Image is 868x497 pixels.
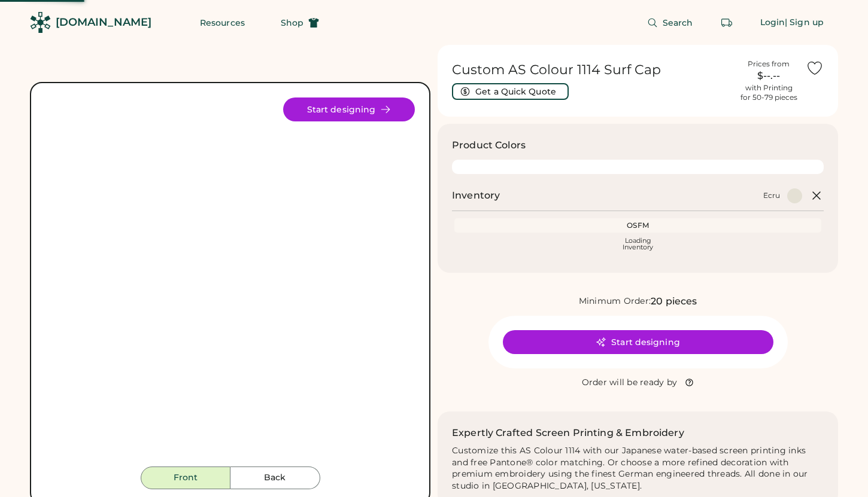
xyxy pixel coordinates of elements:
[651,294,697,309] div: 20 pieces
[452,62,732,78] h1: Custom AS Colour 1114 Surf Cap
[45,97,415,466] img: 1114 - Ecru Front Image
[582,377,678,389] div: Order will be ready by
[503,330,773,354] button: Start designing
[141,466,230,489] button: Front
[579,295,651,307] div: Minimum Order:
[715,11,739,35] button: Retrieve an order
[623,237,653,251] div: Loading Inventory
[663,19,693,27] span: Search
[230,466,320,489] button: Back
[739,69,799,83] div: $--.--
[763,191,780,200] div: Ecru
[45,97,415,466] div: 1114 Style Image
[457,221,819,230] div: OSFM
[266,11,333,35] button: Shop
[283,97,415,121] button: Start designing
[760,17,785,29] div: Login
[281,19,304,27] span: Shop
[452,445,824,493] div: Customize this AS Colour 1114 with our Japanese water-based screen printing inks and free Pantone...
[56,15,151,30] div: [DOMAIN_NAME]
[30,12,51,33] img: Rendered Logo - Screens
[452,188,500,203] h2: Inventory
[740,83,797,102] div: with Printing for 50-79 pieces
[452,138,526,153] h3: Product Colors
[633,11,708,35] button: Search
[186,11,259,35] button: Resources
[452,83,569,100] button: Get a Quick Quote
[748,59,790,69] div: Prices from
[785,17,824,29] div: | Sign up
[452,426,684,440] h2: Expertly Crafted Screen Printing & Embroidery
